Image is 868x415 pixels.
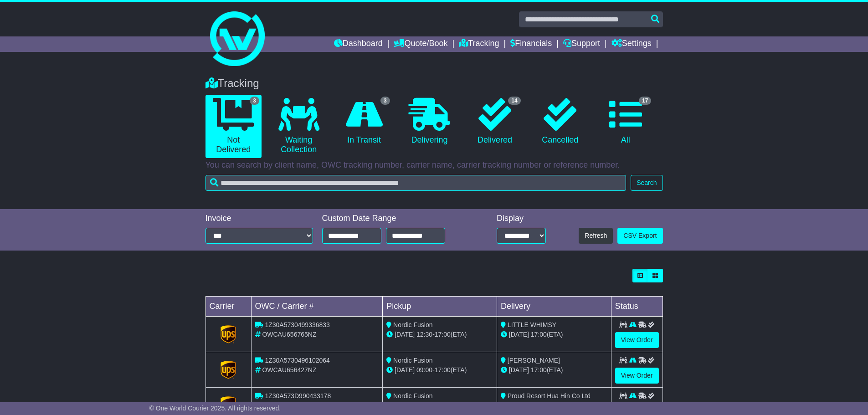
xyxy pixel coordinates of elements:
a: Delivering [401,95,457,149]
div: Display [497,214,546,224]
a: View Order [615,332,659,348]
span: 17:00 [531,366,547,374]
span: 17:00 [531,331,547,338]
span: [DATE] [509,331,529,338]
td: Delivery [497,297,611,317]
span: OWCAU656427NZ [262,366,316,374]
span: 1Z30A5730499336833 [265,321,329,328]
span: Nordic Fusion [393,321,432,328]
td: Status [611,297,663,317]
a: 14 Delivered [467,95,523,149]
span: [DATE] [509,366,529,374]
td: OWC / Carrier # [251,297,383,317]
a: View Order [615,368,659,384]
a: Financials [510,36,552,52]
div: - (ETA) [386,365,493,375]
img: GetCarrierServiceLogo [221,396,236,415]
span: 17:00 [435,331,451,338]
span: 3 [380,97,390,105]
img: GetCarrierServiceLogo [221,325,236,343]
div: - (ETA) [386,401,493,410]
a: Tracking [459,36,499,52]
span: 09:00 [416,366,432,374]
span: 17:00 [435,366,451,374]
a: 3 In Transit [336,95,392,149]
a: CSV Export [617,228,663,244]
span: 3 [250,97,259,105]
span: OWCAU656765NZ [262,331,316,338]
a: Support [563,36,600,52]
div: Tracking [201,77,668,90]
div: - (ETA) [386,330,493,339]
span: Nordic Fusion [393,392,432,400]
span: Proud Resort Hua Hin Co Ltd [508,392,591,400]
a: Waiting Collection [271,95,327,158]
button: Search [631,175,663,191]
span: Nordic Fusion [393,357,432,364]
a: Cancelled [532,95,588,149]
span: 17 [639,97,651,105]
p: You can search by client name, OWC tracking number, carrier name, carrier tracking number or refe... [205,160,663,170]
span: [DATE] [395,331,415,338]
div: Custom Date Range [322,214,468,224]
div: (ETA) [501,401,607,410]
span: 14 [508,97,520,105]
td: Pickup [383,297,497,317]
div: Invoice [205,214,313,224]
img: GetCarrierServiceLogo [221,361,236,379]
a: Quote/Book [394,36,447,52]
span: 12:30 [416,331,432,338]
a: 3 Not Delivered [205,95,262,158]
a: Settings [611,36,652,52]
a: 17 All [597,95,653,149]
span: LITTLE WHIMSY [508,321,556,328]
span: 1Z30A573D990433178 [265,392,331,400]
div: (ETA) [501,365,607,375]
span: [DATE] [395,366,415,374]
span: © One World Courier 2025. All rights reserved. [149,405,281,412]
button: Refresh [579,228,613,244]
div: (ETA) [501,330,607,339]
span: [PERSON_NAME] [508,357,560,364]
a: Dashboard [334,36,383,52]
span: 1Z30A5730496102064 [265,357,329,364]
td: Carrier [205,297,251,317]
